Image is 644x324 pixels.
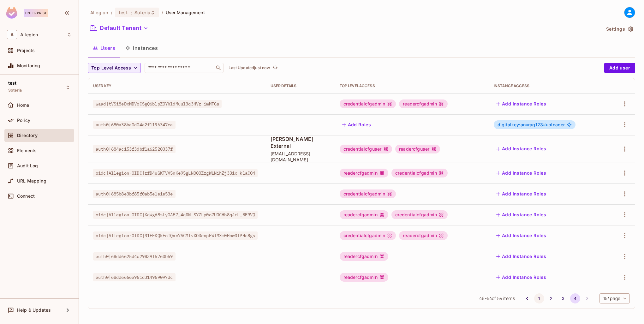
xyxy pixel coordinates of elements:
[93,169,258,177] span: oidc|Allegion-OIDC|rfD4uGKTVX5nKe95gLNO0OZzgWLNihZj331x_k1aCO4
[271,64,279,72] button: refresh
[546,293,556,303] button: Go to page 2
[93,231,258,240] span: oidc|Allegion-OIDC|31EEKQkFoiQxc7ACMTvXODexpFWTMXm0How0fPHc8gs
[558,293,568,303] button: Go to page 3
[494,251,549,261] button: Add Instance Roles
[93,121,176,129] span: auth0|680a38ba0d04e2f1196347ca
[17,63,40,68] span: Monitoring
[17,308,51,313] span: Help & Updates
[270,64,279,72] span: Click to refresh data
[521,293,593,303] nav: pagination navigation
[130,10,132,15] span: :
[20,32,38,37] span: Workspace: Allegion
[17,118,30,123] span: Policy
[93,83,260,88] div: User Key
[111,9,112,15] li: /
[522,293,532,303] button: Go to previous page
[395,145,440,153] div: readercfguser
[340,273,388,282] div: readercfgadmin
[570,293,580,303] button: page 4
[93,190,176,198] span: auth0|685b8e3bf85f0ab5e1e1e53e
[93,100,222,108] span: waad|tVSi8eDxMDVoCSgQ6blpZQYhldMuul3q3HVz-imMTGs
[17,133,38,138] span: Directory
[271,151,330,163] span: [EMAIL_ADDRESS][DOMAIN_NAME]
[88,23,151,33] button: Default Tenant
[494,144,549,154] button: Add Instance Roles
[340,231,396,240] div: credentialcfgadmin
[479,295,515,302] span: 46 - 54 of 54 items
[599,293,630,303] div: 15 / page
[17,148,37,153] span: Elements
[93,273,176,281] span: auth0|68dd6666a961d314969097dc
[494,231,549,241] button: Add Instance Roles
[8,88,22,93] span: Soteria
[399,99,448,108] div: readercfgadmin
[120,40,163,56] button: Instances
[17,103,29,108] span: Home
[271,135,330,149] span: [PERSON_NAME] External
[93,252,176,261] span: auth0|68dd6625d4c29839f5760b59
[88,63,141,73] button: Top Level Access
[271,83,330,88] div: User Details
[91,64,131,72] span: Top Level Access
[391,169,448,177] div: credentialcfgadmin
[17,163,38,168] span: Audit Log
[6,7,17,19] img: SReyMgAAAABJRU5ErkJggg==
[534,293,544,303] button: Go to page 1
[340,83,484,88] div: Top Level Access
[340,120,374,130] button: Add Roles
[17,178,46,183] span: URL Mapping
[604,63,635,73] button: Add user
[543,122,546,127] span: #
[391,210,448,219] div: credentialcfgadmin
[494,168,549,178] button: Add Instance Roles
[93,145,176,153] span: auth0|684ac153f3dbf1a62520337f
[272,65,278,71] span: refresh
[162,9,163,15] li: /
[229,65,270,70] p: Last Updated just now
[166,9,205,15] span: User Management
[494,272,549,282] button: Add Instance Roles
[134,9,150,15] span: Soteria
[494,210,549,220] button: Add Instance Roles
[88,40,120,56] button: Users
[340,169,388,177] div: readercfgadmin
[119,9,128,15] span: test
[24,9,48,17] div: Enterprise
[17,194,35,199] span: Connect
[7,30,17,39] span: A
[340,252,388,261] div: readercfgadmin
[17,48,35,53] span: Projects
[340,189,396,198] div: credentialcfgadmin
[498,122,565,127] span: uploader
[340,210,388,219] div: readercfgadmin
[604,24,635,34] button: Settings
[498,122,546,127] span: digitalkey:anurag123
[90,9,108,15] span: the active workspace
[399,231,448,240] div: readercfgadmin
[8,81,17,86] span: test
[340,145,392,153] div: credentialcfguser
[494,83,604,88] div: Instance Access
[494,99,549,109] button: Add Instance Roles
[340,99,396,108] div: credentialcfgadmin
[494,189,549,199] button: Add Instance Roles
[93,211,258,219] span: oidc|Allegion-OIDC|KqWgA8sLyOAF7_4qDN-SYZLp0o7UOCHb8qJrL_BF9VQ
